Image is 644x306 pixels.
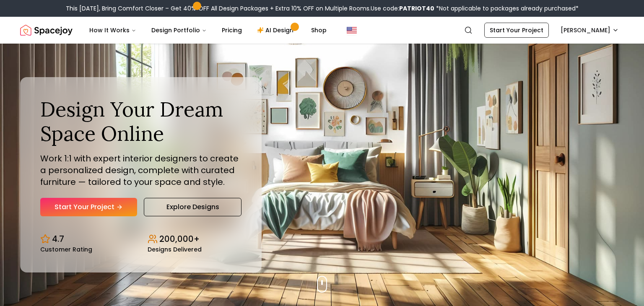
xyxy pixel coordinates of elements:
a: Explore Designs [144,198,241,216]
img: United States [347,25,357,35]
a: AI Design [250,22,303,39]
small: Designs Delivered [148,246,202,252]
nav: Main [83,22,333,39]
p: 200,000+ [159,233,200,245]
nav: Global [20,17,624,44]
img: Spacejoy Logo [20,22,73,39]
b: PATRIOT40 [399,4,434,13]
button: How It Works [83,22,143,39]
a: Start Your Project [484,23,549,38]
a: Shop [304,22,333,39]
p: Work 1:1 with expert interior designers to create a personalized design, complete with curated fu... [40,153,241,188]
div: This [DATE], Bring Comfort Closer – Get 40% OFF All Design Packages + Extra 10% OFF on Multiple R... [66,4,579,13]
span: Use code: [371,4,434,13]
button: [PERSON_NAME] [556,23,624,38]
a: Start Your Project [40,198,137,216]
span: *Not applicable to packages already purchased* [434,4,579,13]
small: Customer Rating [40,246,92,252]
a: Spacejoy [20,22,73,39]
div: Design stats [40,226,241,252]
h1: Design Your Dream Space Online [40,97,241,145]
button: Design Portfolio [145,22,213,39]
p: 4.7 [52,233,64,245]
a: Pricing [215,22,249,39]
